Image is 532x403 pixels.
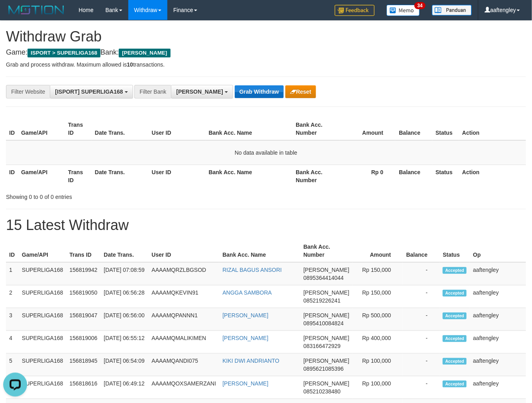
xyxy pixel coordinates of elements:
th: User ID [149,165,206,187]
td: AAAAMQANDI075 [148,354,219,376]
span: Copy 085219226241 to clipboard [304,297,341,304]
th: Status [432,165,459,187]
td: aaftengley [470,331,526,354]
th: Amount [340,118,395,140]
a: KIKI DWI ANDRIANTO [222,358,279,364]
span: Accepted [443,267,467,274]
button: Grab Withdraw [235,85,284,98]
td: aaftengley [470,376,526,399]
th: Date Trans. [92,118,149,140]
a: [PERSON_NAME] [222,380,268,387]
div: Filter Bank [134,85,171,98]
td: - [403,262,440,285]
td: [DATE] 06:56:28 [100,285,148,308]
td: Rp 500,000 [353,308,403,331]
th: Bank Acc. Name [206,118,293,140]
span: Copy 0895364414044 to clipboard [304,275,344,281]
td: - [403,331,440,354]
td: SUPERLIGA168 [19,285,67,308]
img: MOTION_logo.png [6,4,67,16]
strong: 10 [127,61,133,68]
td: - [403,285,440,308]
td: AAAAMQKEVIN91 [148,285,219,308]
td: SUPERLIGA168 [19,331,67,354]
span: [PERSON_NAME] [304,335,349,341]
span: Accepted [443,335,467,342]
td: [DATE] 06:49:12 [100,376,148,399]
th: Date Trans. [100,240,148,262]
th: Balance [395,165,432,187]
th: Trans ID [66,240,100,262]
th: Balance [395,118,432,140]
th: Trans ID [65,118,92,140]
span: [PERSON_NAME] [304,312,349,318]
span: [PERSON_NAME] [119,49,170,57]
td: AAAAMQMALIKIMEN [148,331,219,354]
td: 156818616 [66,376,100,399]
td: 1 [6,262,19,285]
p: Grab and process withdraw. Maximum allowed is transactions. [6,61,526,69]
a: RIZAL BAGUS ANSORI [222,267,282,273]
h1: Withdraw Grab [6,29,526,45]
img: panduan.png [432,5,472,16]
span: [PERSON_NAME] [304,289,349,296]
td: Rp 150,000 [353,285,403,308]
th: Game/API [18,165,65,187]
span: Copy 085210238480 to clipboard [304,388,341,395]
th: ID [6,118,18,140]
td: 4 [6,331,19,354]
th: Game/API [19,240,67,262]
td: Rp 400,000 [353,331,403,354]
span: [PERSON_NAME] [304,358,349,364]
span: Copy 083166472929 to clipboard [304,343,341,349]
td: - [403,308,440,331]
th: Action [459,118,526,140]
td: AAAAMQRZLBGSOD [148,262,219,285]
span: [PERSON_NAME] [176,88,223,95]
td: AAAAMQOXSAMERZANI [148,376,219,399]
td: 156818945 [66,354,100,376]
td: 3 [6,308,19,331]
th: User ID [149,118,206,140]
td: Rp 150,000 [353,262,403,285]
button: Reset [285,85,316,98]
th: Date Trans. [92,165,149,187]
td: SUPERLIGA168 [19,262,67,285]
th: Bank Acc. Name [219,240,300,262]
th: Bank Acc. Number [293,165,340,187]
th: Op [470,240,526,262]
td: - [403,354,440,376]
th: Status [440,240,470,262]
td: Rp 100,000 [353,376,403,399]
td: 156819050 [66,285,100,308]
td: - [403,376,440,399]
div: Showing 0 to 0 of 0 entries [6,190,216,201]
td: aaftengley [470,354,526,376]
th: Action [459,165,526,187]
td: SUPERLIGA168 [19,308,67,331]
th: Amount [353,240,403,262]
button: [ISPORT] SUPERLIGA168 [50,85,133,98]
img: Button%20Memo.svg [387,5,420,16]
td: No data available in table [6,140,526,165]
th: Balance [403,240,440,262]
span: 34 [414,2,425,9]
td: [DATE] 06:56:00 [100,308,148,331]
th: ID [6,240,19,262]
td: SUPERLIGA168 [19,376,67,399]
span: Copy 0895410084824 to clipboard [304,320,344,326]
td: 156819942 [66,262,100,285]
a: [PERSON_NAME] [222,335,268,341]
button: [PERSON_NAME] [171,85,233,98]
td: aaftengley [470,308,526,331]
th: Trans ID [65,165,92,187]
td: 5 [6,354,19,376]
th: Bank Acc. Name [206,165,293,187]
th: User ID [148,240,219,262]
th: Bank Acc. Number [293,118,340,140]
td: aaftengley [470,285,526,308]
td: [DATE] 06:55:12 [100,331,148,354]
h4: Game: Bank: [6,49,526,57]
th: Game/API [18,118,65,140]
span: [PERSON_NAME] [304,380,349,387]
